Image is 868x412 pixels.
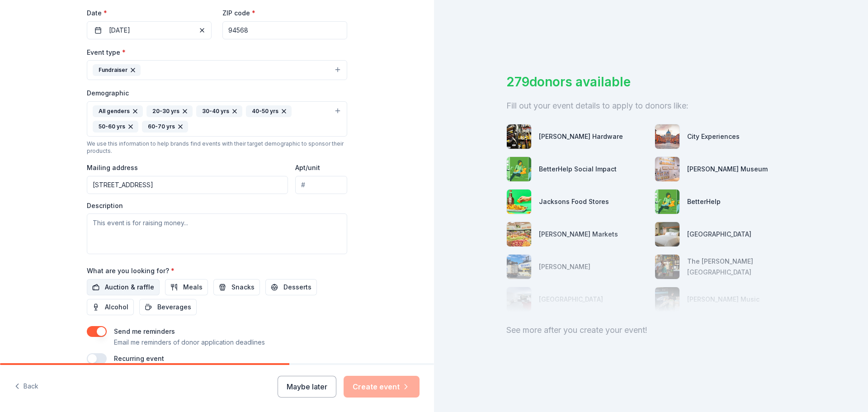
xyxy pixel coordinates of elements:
button: Alcohol [87,299,134,315]
input: # [295,176,347,194]
label: Mailing address [87,163,138,172]
button: Auction & raffle [87,279,160,295]
div: 50-60 yrs [93,121,138,133]
span: Snacks [231,282,255,293]
div: Jacksons Food Stores [539,196,609,207]
img: photo for Cole Hardware [507,124,531,149]
span: Desserts [283,282,311,293]
img: photo for Charles M. Schulz Museum [655,157,679,181]
input: Enter a US address [87,176,288,194]
div: 60-70 yrs [142,121,188,133]
label: Description [87,201,123,210]
div: Fundraiser [93,64,141,76]
button: Desserts [265,279,317,295]
label: Recurring event [114,355,164,362]
div: [PERSON_NAME] Hardware [539,131,623,142]
div: We use this information to help brands find events with their target demographic to sponsor their... [87,140,347,155]
label: Apt/unit [295,163,320,172]
button: Meals [165,279,208,295]
span: Meals [183,282,203,293]
div: All genders [93,105,143,117]
div: BetterHelp [687,196,721,207]
div: [PERSON_NAME] Museum [687,164,768,175]
img: photo for City Experiences [655,124,679,149]
button: Snacks [213,279,260,295]
div: 40-50 yrs [246,105,292,117]
img: photo for BetterHelp Social Impact [507,157,531,181]
button: Fundraiser [87,60,347,80]
button: [DATE] [87,21,212,39]
label: ZIP code [222,9,255,18]
button: All genders20-30 yrs30-40 yrs40-50 yrs50-60 yrs60-70 yrs [87,101,347,137]
div: See more after you create your event! [506,323,796,337]
span: Alcohol [105,302,128,313]
div: Fill out your event details to apply to donors like: [506,99,796,113]
div: 30-40 yrs [196,105,242,117]
img: photo for BetterHelp [655,189,679,214]
button: Back [14,377,38,396]
button: Maybe later [278,376,336,398]
label: What are you looking for? [87,266,175,275]
span: Beverages [157,302,191,313]
label: Event type [87,48,126,57]
div: BetterHelp Social Impact [539,164,617,175]
div: City Experiences [687,131,740,142]
p: Email me reminders of donor application deadlines [114,337,265,348]
div: 279 donors available [506,72,796,91]
span: Auction & raffle [105,282,154,293]
input: 12345 (U.S. only) [222,21,347,39]
label: Demographic [87,89,129,98]
label: Date [87,9,212,18]
button: Beverages [139,299,197,315]
div: 20-30 yrs [146,105,193,117]
label: Send me reminders [114,327,175,335]
img: photo for Jacksons Food Stores [507,189,531,214]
